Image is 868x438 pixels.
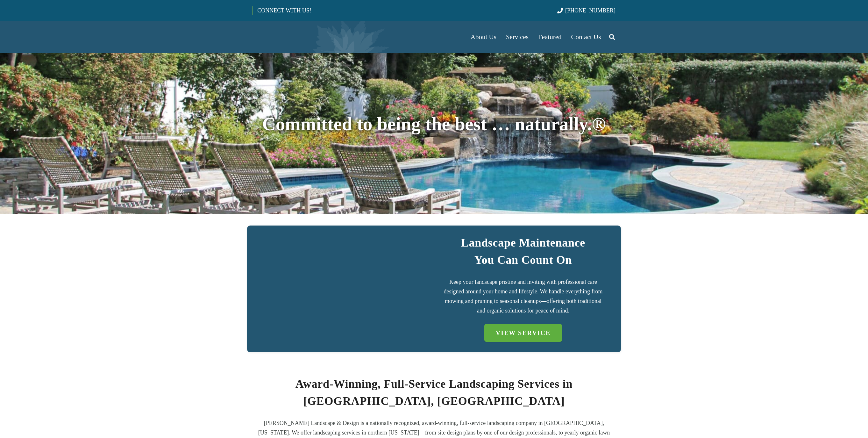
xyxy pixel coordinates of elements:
a: About Us [466,21,501,53]
span: Featured [538,33,561,41]
strong: Landscape Maintenance [461,236,585,249]
strong: You Can Count On [474,254,572,266]
b: Award-Winning, Full-Service Landscaping Services in [GEOGRAPHIC_DATA], [GEOGRAPHIC_DATA] [295,377,573,407]
a: Services [501,21,533,53]
span: Committed to being the best … naturally.® [262,114,606,134]
a: VIEW SERVICE [484,324,562,342]
a: Borst-Logo [253,24,358,50]
a: Contact Us [566,21,606,53]
span: Keep your landscape pristine and inviting with professional care designed around your home and li... [444,279,602,314]
a: [PHONE_NUMBER] [557,7,615,14]
span: About Us [471,33,496,41]
span: Services [506,33,529,41]
a: Search [606,29,618,45]
a: CONNECT WITH US! [253,3,316,18]
a: Featured [533,21,566,53]
a: IMG_7723 (1) [256,234,434,334]
span: Contact Us [571,33,601,41]
span: [PHONE_NUMBER] [565,7,615,14]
